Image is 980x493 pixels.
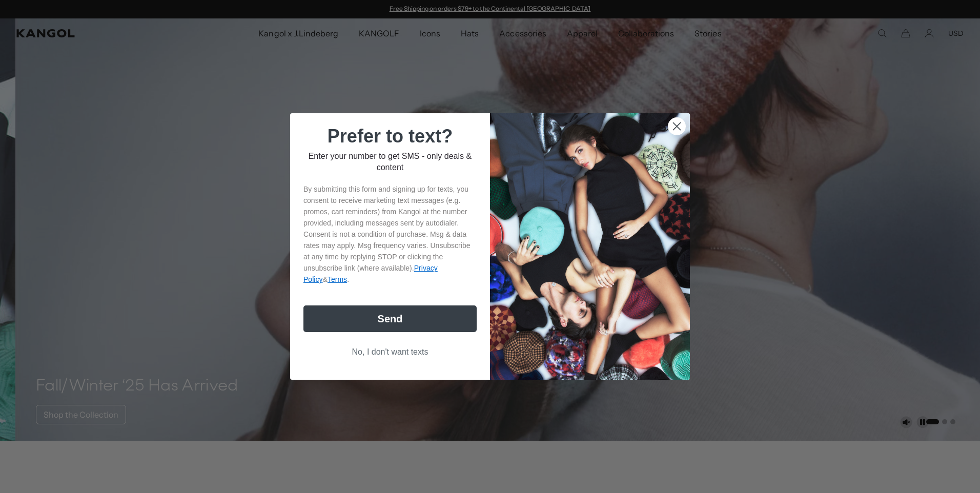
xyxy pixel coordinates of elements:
span: Enter your number to get SMS - only deals & content [309,152,472,172]
a: Privacy Policy [303,264,438,283]
p: By submitting this form and signing up for texts, you consent to receive marketing text messages ... [303,183,477,285]
img: 32d93059-7686-46ce-88e0-f8be1b64b1a2.jpeg [490,113,690,380]
button: Close dialog [668,117,686,135]
a: Terms [328,275,347,283]
span: Prefer to text? [328,126,453,147]
button: Send [303,305,477,332]
button: No, I don't want texts [303,342,477,362]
